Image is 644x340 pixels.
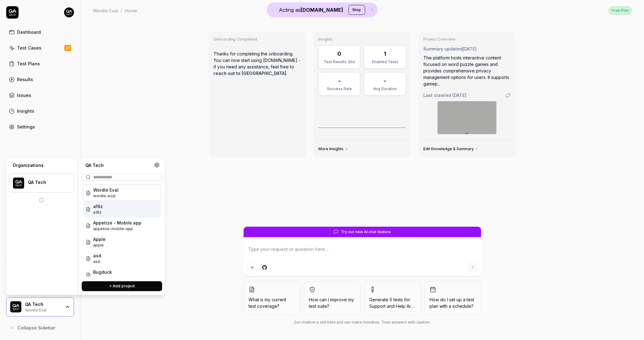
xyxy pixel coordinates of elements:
button: Collapse Sidebar [6,321,74,334]
h3: Insights [318,37,406,42]
a: Dashboard [6,26,74,38]
span: Summary updated [423,46,463,51]
span: Project ID: p7tT [93,275,112,281]
time: [DATE] [463,46,477,51]
span: Appetize - Mobile app [93,220,141,226]
span: Project ID: oEYH [93,210,103,215]
div: Wordle Eval [25,307,61,312]
div: 1 [384,50,386,58]
span: How do I set up a test plan with a schedule? [430,296,476,309]
span: Last crawled [423,92,466,98]
div: The platform hosts interactive content focused on word puzzle games and provides comprehensive pr... [423,54,511,87]
a: Issues [6,89,74,101]
div: Insights [17,108,34,114]
time: [DATE] [452,93,466,98]
a: Edit Knowledge & Summary [423,146,479,151]
button: Add attachment [247,263,257,272]
a: More Insights [318,146,348,151]
button: What is my current test coverage? [244,281,300,315]
div: - [338,76,341,85]
a: Test Cases [6,42,74,54]
button: Stop [348,5,365,15]
div: / [121,7,122,14]
div: Test Plans [17,60,40,67]
div: Test Results 30d [322,59,356,65]
div: Enabled Tests [368,59,402,65]
span: Support and Help Artic [370,303,416,309]
div: Success Rate [322,86,356,92]
p: Thanks for completing the onboarding. You can now start using [DOMAIN_NAME] - if you need any ass... [214,46,301,81]
span: Project ID: tYQV [93,226,141,232]
span: Project ID: 0zIX [93,242,106,248]
h3: Project Overview [423,37,511,42]
div: QA Tech [25,302,61,307]
div: Wordle Eval [93,7,118,14]
a: Organization settings [154,162,160,170]
div: QA Tech [28,180,66,185]
button: Generate 5 tests forSupport and Help Artic [364,281,421,315]
span: Project ID: VTgx [93,259,101,264]
div: Home [125,7,137,14]
div: QA Tech [82,162,154,168]
a: Results [6,73,74,85]
a: Test Plans [6,58,74,70]
button: QA Tech LogoQA Tech [9,173,74,193]
span: Project ID: Vfoq [93,193,119,199]
span: What is my current test coverage? [249,296,295,309]
img: 7ccf6c19-61ad-4a6c-8811-018b02a1b829.jpg [64,7,74,17]
span: How can I improve my test suite? [309,296,355,309]
button: How can I improve my test suite? [304,281,361,315]
span: Try our new AI chat feature [341,229,391,235]
div: Avg Duration [368,86,402,92]
span: a16z [93,203,103,210]
img: QA Tech Logo [10,301,21,312]
div: 0 [337,50,341,58]
button: + Add project [82,281,162,291]
button: QA Tech LogoQA TechWordle Eval [6,297,74,316]
span: Generate 5 tests for [370,296,416,309]
div: Organizations [9,162,74,168]
img: Screenshot [438,101,496,134]
a: Settings [6,121,74,133]
a: reach out to [GEOGRAPHIC_DATA] [214,71,287,76]
div: Suggestions [82,183,162,276]
a: Insights [6,105,74,117]
div: Dashboard [17,29,41,35]
a: Free Plan [609,6,632,15]
div: Results [17,76,33,83]
div: - [384,76,386,85]
div: Settings [17,124,35,130]
img: QA Tech Logo [13,177,24,189]
div: Our chatbot is still beta and can make mistakes. Trust answers with caution. [244,320,481,325]
span: asd [93,252,101,259]
span: Collapse Sidebar [17,325,55,331]
h3: Onboarding Completed [214,37,301,42]
span: Wordle Eval [93,187,119,193]
span: Apple [93,236,106,242]
a: Go to crawling settings [506,93,511,98]
span: Bugduck [93,269,112,275]
div: Issues [17,92,31,98]
button: How do I set up a test plan with a schedule? [425,281,481,315]
div: Test Cases [17,45,41,51]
